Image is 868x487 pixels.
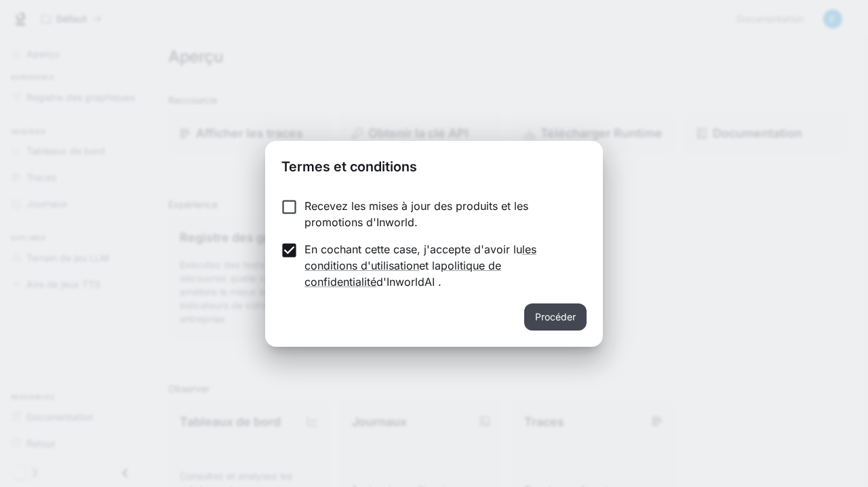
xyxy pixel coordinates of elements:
font: Procéder [535,311,576,322]
font: d'InworldAI . [376,275,441,289]
font: et la [419,259,441,272]
button: Procéder [524,303,587,331]
font: En cochant cette case, j'accepte d'avoir lu [304,242,522,256]
font: Recevez les mises à jour des produits et les promotions d'Inworld. [304,199,528,229]
font: Termes et conditions [281,158,417,175]
a: politique de confidentialité [304,259,501,289]
a: les conditions d'utilisation [304,242,536,272]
